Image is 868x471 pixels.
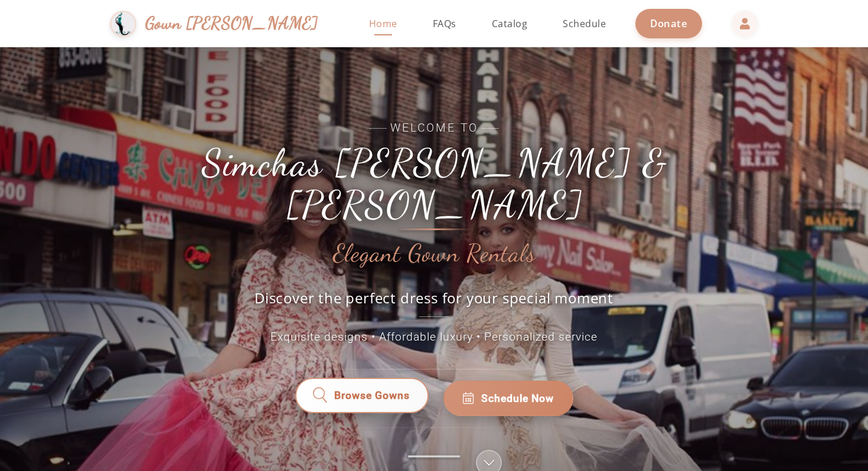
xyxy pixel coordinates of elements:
[563,17,606,30] span: Schedule
[110,11,136,37] img: Gown Gmach Logo
[782,436,856,459] iframe: Chatra live chat
[333,240,536,267] h2: Elegant Gown Rentals
[242,288,626,317] p: Discover the perfect dress for your special moment
[369,17,397,30] span: Home
[492,17,528,30] span: Catalog
[168,329,700,346] p: Exquisite designs • Affordable luxury • Personalized service
[334,391,410,406] span: Browse Gowns
[650,17,687,30] span: Donate
[481,391,554,406] span: Schedule Now
[168,120,700,137] span: Welcome to
[168,142,700,225] h1: Simchas [PERSON_NAME] & [PERSON_NAME]
[635,9,702,38] a: Donate
[145,11,318,36] span: Gown [PERSON_NAME]
[110,8,330,40] a: Gown [PERSON_NAME]
[433,17,456,30] span: FAQs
